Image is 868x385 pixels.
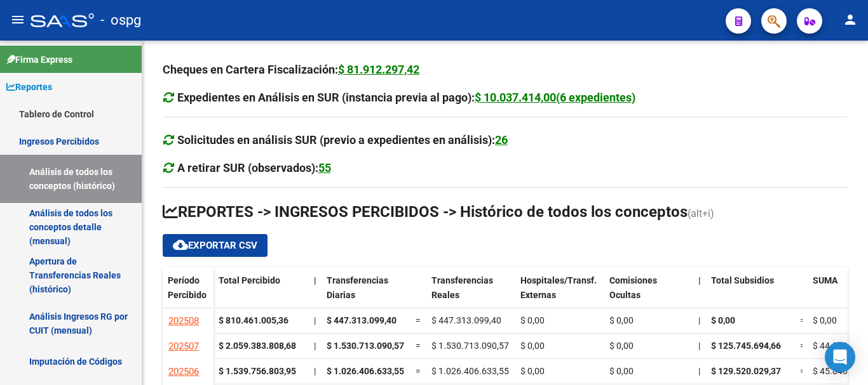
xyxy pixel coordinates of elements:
strong: Solicitudes en análisis SUR (previo a expedientes en análisis): [177,133,508,147]
span: $ 125.745.694,66 [711,341,781,351]
span: = [800,341,805,351]
span: $ 447.313.099,40 [327,315,397,325]
span: Comisiones Ocultas [609,275,657,300]
datatable-header-cell: | [309,267,322,320]
mat-icon: person [843,12,858,27]
span: Transferencias Reales [431,275,493,300]
span: Transferencias Diarias [327,275,388,300]
div: 26 [495,131,508,149]
span: = [800,366,805,376]
span: Reportes [6,80,52,94]
span: $ 0,00 [609,341,634,351]
span: $ 447.313.099,40 [431,315,501,325]
span: Exportar CSV [173,240,257,251]
span: | [314,366,316,376]
span: Hospitales/Transf. Externas [520,275,597,300]
span: | [698,315,700,325]
span: Total Percibido [219,275,280,285]
span: = [416,341,421,351]
datatable-header-cell: Hospitales/Transf. Externas [515,267,604,320]
span: $ 0,00 [711,315,735,325]
span: - ospg [100,6,141,34]
span: | [698,275,701,285]
strong: A retirar SUR (observados): [177,161,331,174]
span: 202508 [168,315,199,327]
span: $ 0,00 [520,341,545,351]
datatable-header-cell: Transferencias Reales [426,267,515,320]
span: 202507 [168,341,199,352]
strong: Cheques en Cartera Fiscalización: [163,63,419,76]
strong: Expedientes en Análisis en SUR (instancia previa al pago): [177,91,635,104]
strong: $ 1.539.756.803,95 [219,366,296,376]
div: $ 10.037.414,00(6 expedientes) [475,89,635,107]
span: REPORTES -> INGRESOS PERCIBIDOS -> Histórico de todos los conceptos [163,203,688,221]
span: SUMA [813,275,837,285]
span: $ 1.530.713.090,57 [327,341,404,351]
mat-icon: menu [10,12,25,27]
span: $ 0,00 [520,315,545,325]
span: (alt+i) [688,207,714,219]
span: $ 0,00 [609,366,634,376]
strong: $ 810.461.005,36 [219,315,288,325]
span: | [698,341,700,351]
span: = [416,366,421,376]
span: 202506 [168,366,199,377]
datatable-header-cell: Período Percibido [163,267,214,320]
datatable-header-cell: Total Percibido [214,267,309,320]
span: | [314,315,316,325]
div: Open Intercom Messenger [825,342,855,372]
div: 55 [318,159,331,177]
datatable-header-cell: | [693,267,706,320]
span: $ 1.026.406.633,55 [327,366,404,376]
span: $ 1.530.713.090,57 [431,341,509,351]
span: $ 129.520.029,37 [711,366,781,376]
span: | [314,341,316,351]
span: $ 0,00 [813,315,837,325]
span: $ 1.026.406.633,55 [431,366,509,376]
span: Período Percibido [168,275,207,300]
button: Exportar CSV [163,234,268,257]
span: Firma Express [6,53,72,67]
span: $ 0,00 [609,315,634,325]
span: | [698,366,700,376]
datatable-header-cell: Total Subsidios [706,267,795,320]
mat-icon: cloud_download [173,237,188,252]
span: Total Subsidios [711,275,774,285]
datatable-header-cell: Comisiones Ocultas [604,267,693,320]
datatable-header-cell: Transferencias Diarias [322,267,410,320]
strong: $ 2.059.383.808,68 [219,341,296,351]
span: | [314,275,316,285]
span: = [800,315,805,325]
div: $ 81.912.297,42 [338,61,419,79]
span: = [416,315,421,325]
span: $ 0,00 [520,366,545,376]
